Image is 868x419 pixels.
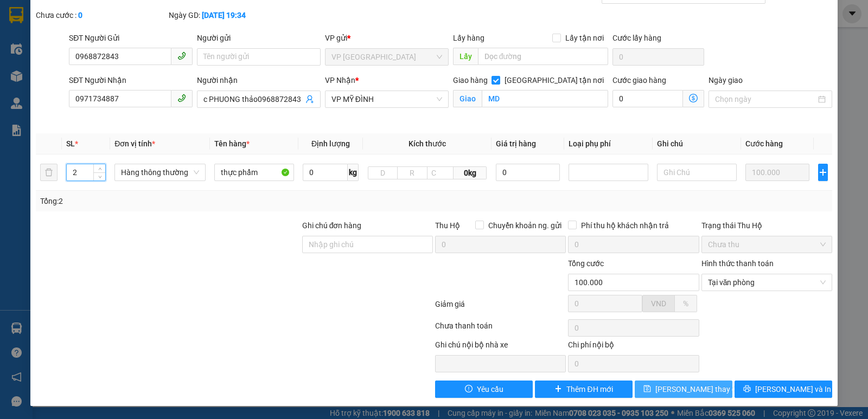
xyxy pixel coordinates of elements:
[177,51,186,60] span: phone
[819,168,827,177] span: plus
[715,93,816,105] input: Ngày giao
[435,221,460,230] span: Thu Hộ
[434,320,567,339] div: Chưa thanh toán
[69,32,193,44] div: SĐT Người Gửi
[612,76,666,85] label: Cước giao hàng
[66,139,75,148] span: SL
[78,11,82,20] b: 0
[655,383,742,395] span: [PERSON_NAME] thay đổi
[496,139,536,148] span: Giá trị hàng
[701,220,832,231] div: Trạng thái Thu Hộ
[568,339,699,355] div: Chi phí nội bộ
[743,385,751,394] span: printer
[612,34,661,42] label: Cước lấy hàng
[453,48,478,65] span: Lấy
[657,164,737,181] input: Ghi Chú
[93,164,105,172] span: Increase Value
[535,381,633,398] button: plusThêm ĐH mới
[612,90,683,107] input: Cước giao hàng
[745,164,809,181] input: 0
[28,46,111,83] span: [GEOGRAPHIC_DATA], [GEOGRAPHIC_DATA] ↔ [GEOGRAPHIC_DATA]
[31,9,110,44] strong: CHUYỂN PHÁT NHANH AN PHÚ QUÝ
[97,173,103,180] span: down
[453,34,484,42] span: Lấy hàng
[708,274,826,291] span: Tại văn phòng
[409,139,446,148] span: Kích thước
[482,90,609,107] input: Giao tận nơi
[305,95,314,104] span: user-add
[755,383,831,395] span: [PERSON_NAME] và In
[302,236,433,253] input: Ghi chú đơn hàng
[554,385,562,394] span: plus
[434,298,567,317] div: Giảm giá
[97,166,103,172] span: up
[577,220,673,231] span: Phí thu hộ khách nhận trả
[427,166,454,179] input: C
[311,139,350,148] span: Định lượng
[566,383,612,395] span: Thêm ĐH mới
[477,383,503,395] span: Yêu cầu
[325,76,355,85] span: VP Nhận
[653,133,741,154] th: Ghi chú
[202,11,246,20] b: [DATE] 19:34
[325,32,449,44] div: VP gửi
[683,299,688,308] span: %
[708,236,826,253] span: Chưa thu
[169,9,299,21] div: Ngày GD:
[453,76,488,85] span: Giao hàng
[69,74,193,86] div: SĐT Người Nhận
[197,32,321,44] div: Người gửi
[93,172,105,181] span: Decrease Value
[465,385,473,394] span: exclamation-circle
[121,164,199,181] span: Hàng thông thường
[302,221,362,230] label: Ghi chú đơn hàng
[635,381,732,398] button: save[PERSON_NAME] thay đổi
[689,94,698,102] span: dollar-circle
[478,48,609,65] input: Dọc đường
[214,164,294,181] input: VD: Bàn, Ghế
[348,164,359,181] span: kg
[197,74,321,86] div: Người nhận
[612,48,704,66] input: Cước lấy hàng
[435,339,566,355] div: Ghi chú nội bộ nhà xe
[435,381,533,398] button: exclamation-circleYêu cầu
[561,32,608,44] span: Lấy tận nơi
[500,74,608,86] span: [GEOGRAPHIC_DATA] tận nơi
[709,76,743,85] label: Ngày giao
[368,166,398,179] input: D
[397,166,427,179] input: R
[745,139,783,148] span: Cước hàng
[331,91,442,107] span: VP MỸ ĐÌNH
[36,9,167,21] div: Chưa cước :
[331,49,442,65] span: VP Cầu Yên Xuân
[643,385,651,394] span: save
[735,381,832,398] button: printer[PERSON_NAME] và In
[564,133,653,154] th: Loại phụ phí
[701,259,774,268] label: Hình thức thanh toán
[40,195,336,207] div: Tổng: 2
[453,90,482,107] span: Giao
[568,259,604,268] span: Tổng cước
[40,164,58,181] button: delete
[818,164,828,181] button: plus
[5,54,25,108] img: logo
[177,94,186,102] span: phone
[114,139,155,148] span: Đơn vị tính
[484,220,566,231] span: Chuyển khoản ng. gửi
[214,139,250,148] span: Tên hàng
[651,299,666,308] span: VND
[454,166,487,179] span: 0kg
